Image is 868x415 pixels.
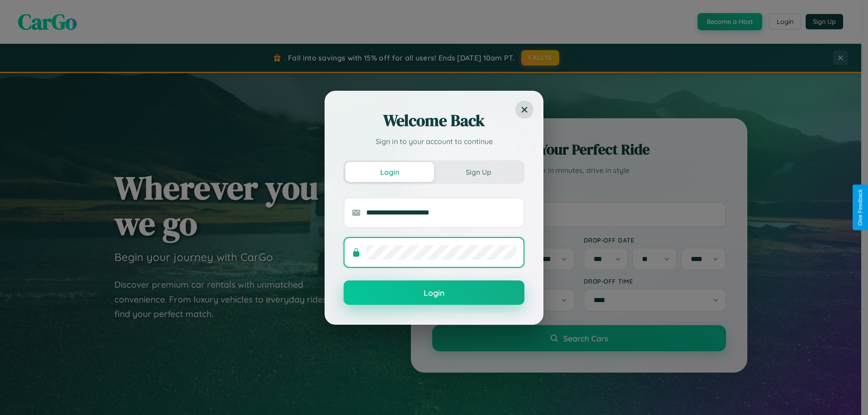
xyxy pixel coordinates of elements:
p: Sign in to your account to continue [344,136,524,147]
button: Sign Up [434,162,523,182]
button: Login [344,280,524,305]
h2: Welcome Back [344,110,524,131]
button: Login [345,162,434,182]
div: Give Feedback [857,189,863,226]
